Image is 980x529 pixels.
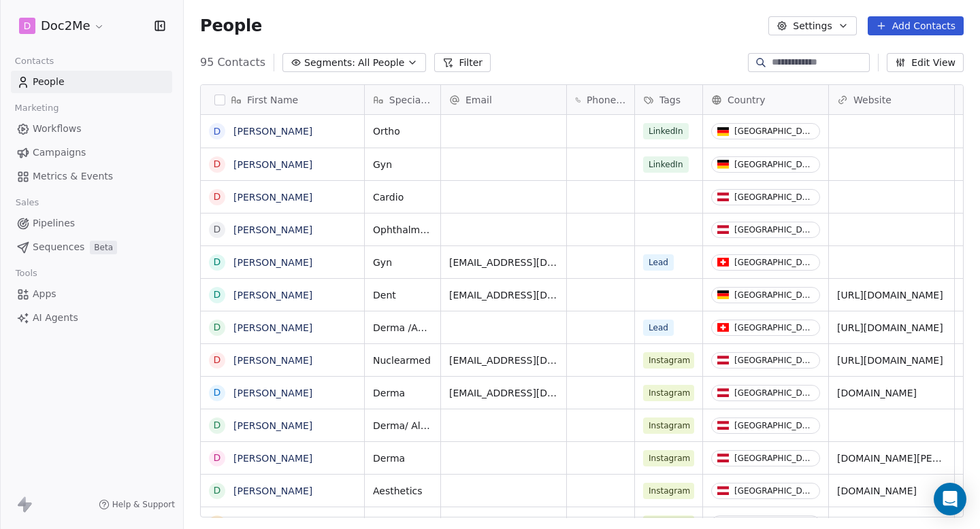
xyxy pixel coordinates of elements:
[11,283,172,305] a: Apps
[703,85,828,114] div: Country
[11,236,172,258] a: SequencesBeta
[373,223,432,237] span: Ophthalmologie
[247,93,298,107] span: First Name
[33,311,78,325] span: AI Agents
[373,321,432,335] span: Derma /Aesth
[373,256,432,269] span: Gyn
[233,159,312,170] a: [PERSON_NAME]
[734,486,814,496] div: [GEOGRAPHIC_DATA]
[373,190,432,204] span: Cardio
[837,388,917,398] a: [DOMAIN_NAME]
[214,386,221,400] div: D
[11,307,172,329] a: AI Agents
[837,322,943,333] a: [URL][DOMAIN_NAME]
[853,93,892,107] span: Website
[112,499,175,510] span: Help & Support
[233,322,312,333] a: [PERSON_NAME]
[201,85,364,114] div: First Name
[90,241,117,254] span: Beta
[200,16,262,36] span: People
[373,124,432,138] span: Ortho
[233,355,312,366] a: [PERSON_NAME]
[33,287,56,301] span: Apps
[643,352,694,369] span: Instagram
[214,288,221,302] div: D
[233,453,312,464] a: [PERSON_NAME]
[587,93,626,107] span: Phone Number
[11,165,172,188] a: Metrics & Events
[214,190,221,204] div: D
[24,19,31,33] span: D
[373,484,432,498] span: Aesthetics
[33,146,86,160] span: Campaigns
[11,118,172,140] a: Workflows
[11,71,172,93] a: People
[9,51,60,71] span: Contacts
[373,451,432,465] span: Derma
[643,156,689,173] span: LinkedIn
[201,115,365,518] div: grid
[734,258,814,267] div: [GEOGRAPHIC_DATA]
[734,225,814,235] div: [GEOGRAPHIC_DATA]
[643,254,674,271] span: Lead
[567,85,634,114] div: Phone Number
[734,421,814,430] div: [GEOGRAPHIC_DATA]
[10,263,43,284] span: Tools
[233,192,312,203] a: [PERSON_NAME]
[643,417,694,434] span: Instagram
[643,450,694,466] span: Instagram
[214,157,221,171] div: D
[643,483,694,499] span: Instagram
[837,518,917,529] a: [DOMAIN_NAME]
[33,240,84,254] span: Sequences
[635,85,702,114] div: Tags
[837,290,943,301] a: [URL][DOMAIN_NAME]
[33,169,113,184] span: Metrics & Events
[768,16,856,35] button: Settings
[373,158,432,171] span: Gyn
[887,53,964,72] button: Edit View
[33,216,75,231] span: Pipelines
[449,354,558,367] span: [EMAIL_ADDRESS][DOMAIN_NAME]
[304,56,355,70] span: Segments:
[449,288,558,302] span: [EMAIL_ADDRESS][DOMAIN_NAME]
[16,14,108,37] button: DDoc2Me
[449,256,558,269] span: [EMAIL_ADDRESS][DOMAIN_NAME]
[829,85,954,114] div: Website
[734,192,814,202] div: [GEOGRAPHIC_DATA]
[868,16,964,35] button: Add Contacts
[837,485,917,496] a: [DOMAIN_NAME]
[233,518,312,529] a: [PERSON_NAME]
[643,320,674,336] span: Lead
[734,356,814,365] div: [GEOGRAPHIC_DATA]
[233,290,312,301] a: [PERSON_NAME]
[214,418,221,432] div: D
[373,386,432,400] span: Derma
[373,419,432,432] span: Derma/ Allergo
[358,56,404,70] span: All People
[214,222,221,237] div: D
[33,75,65,89] span: People
[200,54,265,71] span: 95 Contacts
[734,160,814,169] div: [GEOGRAPHIC_DATA]
[233,257,312,268] a: [PERSON_NAME]
[214,353,221,367] div: D
[441,85,566,114] div: Email
[9,98,65,118] span: Marketing
[934,483,966,515] div: Open Intercom Messenger
[465,93,492,107] span: Email
[365,85,440,114] div: Specialty
[434,53,491,72] button: Filter
[837,355,943,366] a: [URL][DOMAIN_NAME]
[233,126,312,137] a: [PERSON_NAME]
[233,420,312,431] a: [PERSON_NAME]
[10,192,45,213] span: Sales
[389,93,432,107] span: Specialty
[41,17,91,35] span: Doc2Me
[11,212,172,235] a: Pipelines
[11,141,172,164] a: Campaigns
[99,499,175,510] a: Help & Support
[214,320,221,335] div: D
[734,126,814,136] div: [GEOGRAPHIC_DATA]
[214,124,221,139] div: D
